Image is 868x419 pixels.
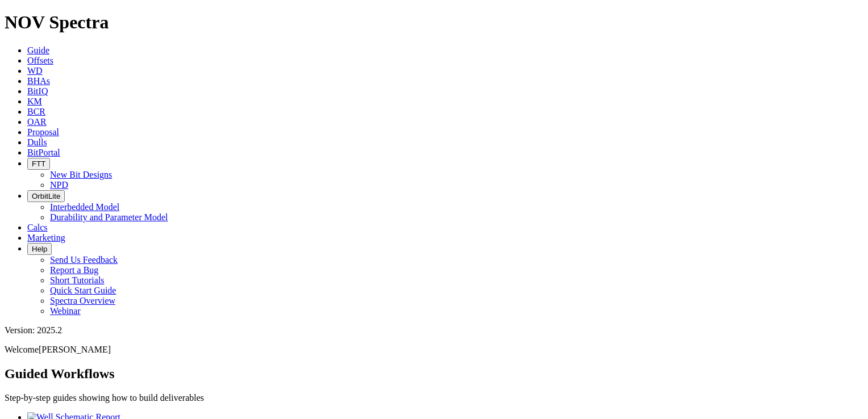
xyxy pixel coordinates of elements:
a: Marketing [27,233,65,242]
span: OrbitLite [32,192,60,200]
button: FTT [27,158,50,170]
a: Interbedded Model [50,202,119,212]
a: New Bit Designs [50,170,112,179]
a: NPD [50,180,68,190]
a: Send Us Feedback [50,255,118,265]
h1: NOV Spectra [5,12,863,33]
a: BCR [27,107,45,116]
a: KM [27,97,42,106]
a: Webinar [50,306,81,316]
a: Spectra Overview [50,296,115,305]
a: Quick Start Guide [50,286,116,295]
a: BitIQ [27,86,48,96]
span: [PERSON_NAME] [39,345,111,354]
span: Help [32,245,47,253]
a: Durability and Parameter Model [50,212,168,222]
button: Help [27,243,52,255]
a: Short Tutorials [50,275,105,285]
a: Guide [27,45,49,55]
h2: Guided Workflows [5,366,863,382]
span: FTT [32,160,45,168]
a: Report a Bug [50,265,98,275]
a: WD [27,66,43,76]
a: BHAs [27,76,50,86]
a: Offsets [27,56,53,65]
button: OrbitLite [27,190,65,202]
p: Step-by-step guides showing how to build deliverables [5,393,863,403]
p: Welcome [5,345,863,355]
div: Version: 2025.2 [5,325,863,336]
a: OAR [27,117,47,127]
a: BitPortal [27,148,60,157]
a: Calcs [27,223,48,232]
a: Dulls [27,137,47,147]
a: Proposal [27,127,59,137]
